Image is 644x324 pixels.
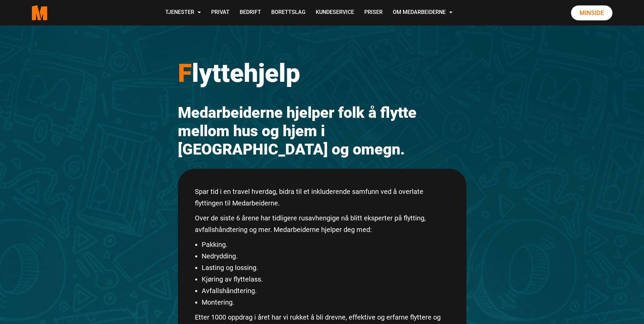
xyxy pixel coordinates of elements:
[206,1,235,25] a: Privat
[202,262,449,273] li: Lasting og lossing.
[195,212,449,235] p: Over de siste 6 årene har tidligere rusavhengige nå blitt eksperter på flytting, avfallshåndterin...
[160,1,206,25] a: Tjenester
[266,1,311,25] a: Borettslag
[202,250,449,262] li: Nedrydding.
[359,1,388,25] a: Priser
[202,273,449,285] li: Kjøring av flyttelass.
[311,1,359,25] a: Kundeservice
[178,58,466,88] h1: lyttehjelp
[202,239,449,250] li: Pakking.
[571,5,612,20] a: Minside
[202,296,449,308] li: Montering.
[195,186,449,209] p: Spar tid i en travel hverdag, bidra til et inkluderende samfunn ved å overlate flyttingen til Med...
[235,1,266,25] a: Bedrift
[388,1,458,25] a: Om Medarbeiderne
[178,104,466,159] h2: Medarbeiderne hjelper folk å flytte mellom hus og hjem i [GEOGRAPHIC_DATA] og omegn.
[178,58,192,88] span: F
[202,285,449,296] li: Avfallshåndtering.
